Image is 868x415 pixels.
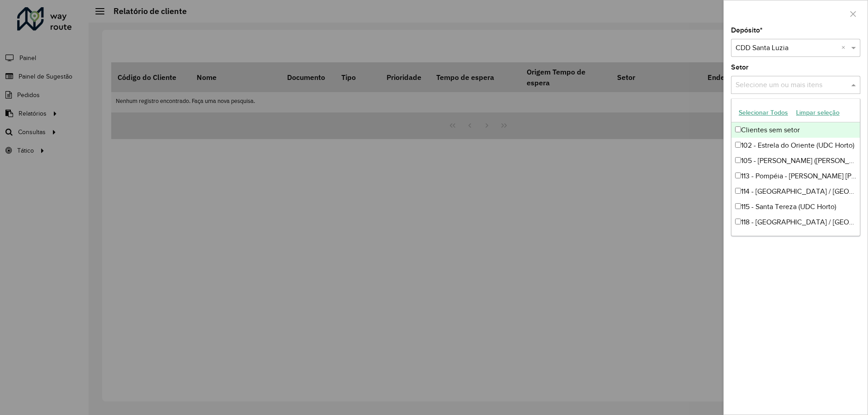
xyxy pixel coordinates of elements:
[731,25,763,36] label: Depósito
[731,184,860,199] div: 114 - [GEOGRAPHIC_DATA] / [GEOGRAPHIC_DATA] (UDC Horto)
[731,230,860,245] div: 120 - Santa Inês (UDC Horto)
[841,42,849,53] span: Clear all
[792,106,844,120] button: Limpar seleção
[731,98,860,236] ng-dropdown-panel: Options list
[731,122,860,138] div: Clientes sem setor
[731,214,860,230] div: 118 - [GEOGRAPHIC_DATA] / [GEOGRAPHIC_DATA]
[731,138,860,153] div: 102 - Estrela do Oriente (UDC Horto)
[731,168,860,184] div: 113 - Pompéia - [PERSON_NAME] [PERSON_NAME] (UDC Horto)
[735,106,792,120] button: Selecionar Todos
[731,153,860,168] div: 105 - [PERSON_NAME] ([PERSON_NAME])
[731,62,749,73] label: Setor
[731,199,860,214] div: 115 - Santa Tereza (UDC Horto)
